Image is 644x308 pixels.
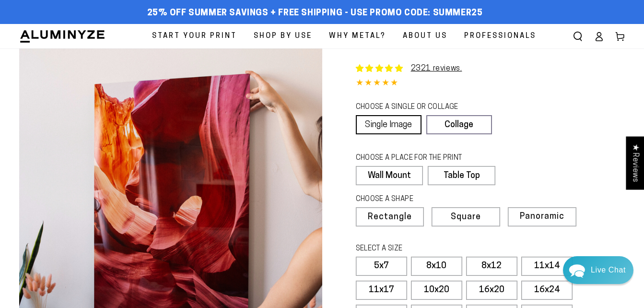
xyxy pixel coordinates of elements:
[567,26,588,47] summary: Search our site
[520,212,564,221] span: Panoramic
[368,213,412,222] span: Rectangle
[254,30,312,43] span: Shop By Use
[411,281,462,300] label: 10x20
[356,102,483,113] legend: CHOOSE A SINGLE OR COLLAGE
[411,257,462,276] label: 8x10
[19,29,105,44] img: Aluminyze
[457,24,543,48] a: Professionals
[411,65,462,72] a: 2321 reviews.
[152,30,237,43] span: Start Your Print
[147,8,483,19] span: 25% off Summer Savings + Free Shipping - Use Promo Code: SUMMER25
[246,24,319,48] a: Shop By Use
[322,24,393,48] a: Why Metal?
[356,244,514,254] legend: SELECT A SIZE
[403,30,447,43] span: About Us
[466,257,517,276] label: 8x12
[396,24,455,48] a: About Us
[145,24,244,48] a: Start Your Print
[428,166,495,185] label: Table Top
[356,77,625,91] div: 4.85 out of 5.0 stars
[356,115,422,134] a: Single Image
[356,166,423,185] label: Wall Mount
[426,115,492,134] a: Collage
[563,256,633,284] div: Chat widget toggle
[451,213,481,222] span: Square
[591,256,626,284] div: Contact Us Directly
[356,281,407,300] label: 11x17
[466,281,517,300] label: 16x20
[521,257,573,276] label: 11x14
[329,30,386,43] span: Why Metal?
[356,194,488,205] legend: CHOOSE A SHAPE
[521,281,573,300] label: 16x24
[356,257,407,276] label: 5x7
[626,136,644,190] div: Click to open Judge.me floating reviews tab
[464,30,536,43] span: Professionals
[356,153,487,164] legend: CHOOSE A PLACE FOR THE PRINT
